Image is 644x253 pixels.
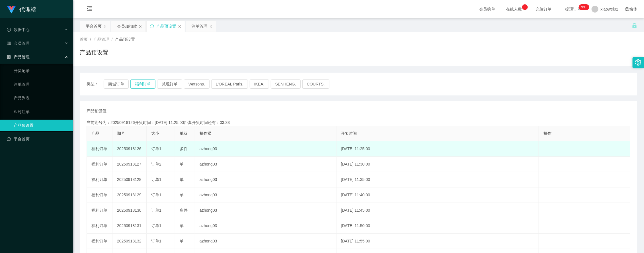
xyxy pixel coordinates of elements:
[180,146,188,151] span: 多件
[7,55,30,59] span: 产品管理
[150,24,154,28] i: 图标: sync
[522,4,528,10] sup: 1
[7,7,36,11] a: 代理端
[151,177,161,182] span: 订单1
[93,37,109,42] span: 产品管理
[579,4,589,10] sup: 1217
[543,131,551,136] span: 操作
[151,162,161,166] span: 订单2
[302,79,329,89] button: COURTS.
[341,131,357,136] span: 开奖时间
[632,23,637,28] i: 图标: unlock
[178,25,181,28] i: 图标: close
[112,203,147,218] td: 20250918130
[180,131,188,136] span: 单双
[14,92,68,104] a: 产品列表
[337,157,539,172] td: [DATE] 11:30:00
[14,106,68,117] a: 即时注单
[250,79,269,89] button: IKEA.
[87,157,112,172] td: 福利订单
[180,193,184,197] span: 单
[180,223,184,228] span: 单
[14,120,68,131] a: 产品预设置
[200,131,212,136] span: 操作员
[184,79,210,89] button: Watsons.
[7,133,68,145] a: 图标: dashboard平台首页
[14,65,68,76] a: 开奖记录
[195,157,337,172] td: azhong03
[115,37,135,42] span: 产品预设置
[139,25,142,28] i: 图标: close
[86,21,102,32] div: 平台首页
[180,162,184,166] span: 单
[209,25,213,28] i: 图标: close
[337,172,539,187] td: [DATE] 11:35:00
[211,79,248,89] button: L'ORÉAL Paris.
[151,146,161,151] span: 订单1
[112,37,113,42] span: /
[337,187,539,203] td: [DATE] 11:40:00
[192,21,208,32] div: 注单管理
[7,28,11,32] i: 图标: check-circle-o
[117,21,137,32] div: 会员加扣款
[112,187,147,203] td: 20250918129
[80,48,108,57] h1: 产品预设置
[80,0,99,19] i: 图标: menu-fold
[87,187,112,203] td: 福利订单
[91,131,99,136] span: 产品
[87,108,106,114] span: 产品预设值
[87,141,112,157] td: 福利订单
[337,203,539,218] td: [DATE] 11:45:00
[87,120,630,126] div: 当前期号为：20250918126开奖时间：[DATE] 11:25:00距离开奖时间还有：03:33
[87,172,112,187] td: 福利订单
[195,218,337,234] td: azhong03
[180,177,184,182] span: 单
[151,223,161,228] span: 订单1
[112,141,147,157] td: 20250918126
[180,208,188,213] span: 多件
[7,55,11,59] i: 图标: appstore-o
[151,239,161,243] span: 订单1
[87,79,104,89] span: 类型：
[195,141,337,157] td: azhong03
[7,41,11,45] i: 图标: table
[112,234,147,249] td: 20250918132
[524,4,526,10] p: 1
[151,208,161,213] span: 订单1
[80,37,88,42] span: 首页
[195,234,337,249] td: azhong03
[157,79,182,89] button: 兑现订单
[635,59,641,66] i: 图标: setting
[90,37,91,42] span: /
[503,7,525,11] span: 在线人数
[7,41,30,46] span: 会员管理
[337,141,539,157] td: [DATE] 11:25:00
[271,79,301,89] button: SENHENG.
[112,218,147,234] td: 20250918131
[87,218,112,234] td: 福利订单
[180,239,184,243] span: 单
[151,193,161,197] span: 订单1
[7,6,16,14] img: logo.9652507e.png
[130,79,155,89] button: 福利订单
[337,234,539,249] td: [DATE] 11:55:00
[112,157,147,172] td: 20250918127
[195,187,337,203] td: azhong03
[195,203,337,218] td: azhong03
[151,131,159,136] span: 大小
[117,131,125,136] span: 期号
[563,7,584,11] span: 提现订单
[156,21,176,32] div: 产品预设置
[625,7,629,11] i: 图标: global
[195,172,337,187] td: azhong03
[337,218,539,234] td: [DATE] 11:50:00
[7,27,30,32] span: 数据中心
[112,172,147,187] td: 20250918128
[533,7,555,11] span: 充值订单
[87,203,112,218] td: 福利订单
[103,25,107,28] i: 图标: close
[19,0,36,19] h1: 代理端
[104,79,129,89] button: 商城订单
[14,79,68,90] a: 注单管理
[87,234,112,249] td: 福利订单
